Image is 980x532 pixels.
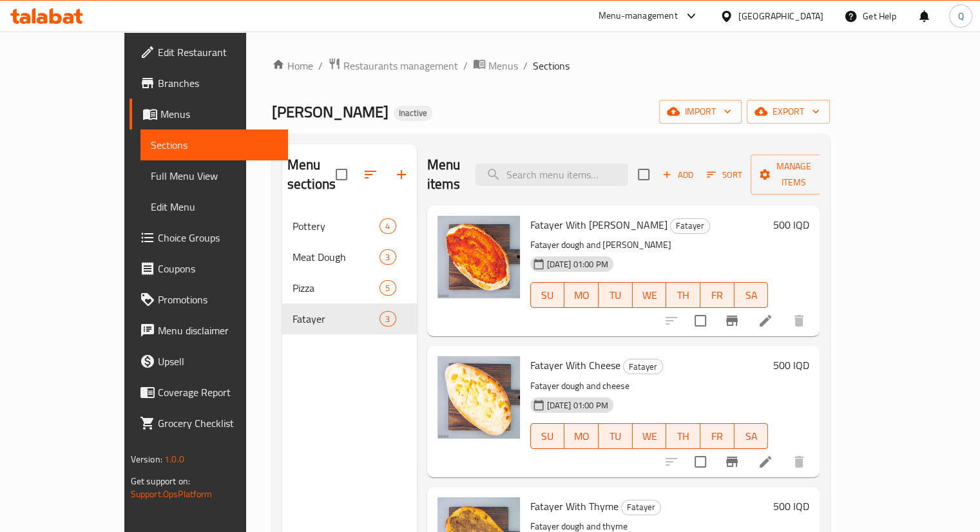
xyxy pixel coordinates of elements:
[751,155,837,195] button: Manage items
[700,423,735,449] button: FR
[380,311,396,327] div: items
[542,258,613,271] span: [DATE] 01:00 PM
[761,158,827,191] span: Manage items
[158,323,278,338] span: Menu disclaimer
[783,305,814,336] button: delete
[293,218,380,234] span: Pottery
[151,199,278,214] span: Edit Menu
[773,497,809,515] h6: 500 IQD
[130,408,288,439] a: Grocery Checklist
[740,427,764,446] span: SA
[687,448,714,475] span: Select to update
[706,286,729,305] span: FR
[131,486,213,502] a: Support.OpsPlatform
[523,58,528,73] li: /
[158,230,278,245] span: Choice Groups
[130,99,288,129] a: Menus
[131,473,190,489] span: Get support on:
[293,280,380,296] span: Pizza
[530,237,769,253] p: Fatayer dough and [PERSON_NAME]
[473,57,518,74] a: Menus
[604,427,628,446] span: TU
[740,286,764,305] span: SA
[328,57,458,74] a: Restaurants management
[160,106,278,122] span: Menus
[638,286,662,305] span: WE
[530,282,565,308] button: SU
[530,356,620,375] span: Fatayer With Cheese
[328,161,355,188] span: Select all sections
[599,8,678,24] div: Menu-management
[158,75,278,91] span: Branches
[604,286,628,305] span: TU
[536,427,560,446] span: SU
[343,58,458,73] span: Restaurants management
[533,58,570,73] span: Sections
[318,58,323,73] li: /
[738,9,823,23] div: [GEOGRAPHIC_DATA]
[671,218,709,233] span: Fatayer
[536,286,560,305] span: SU
[130,284,288,315] a: Promotions
[130,68,288,99] a: Branches
[671,286,695,305] span: TH
[700,282,735,308] button: FR
[380,282,395,294] span: 5
[476,164,628,186] input: search
[735,282,769,308] button: SA
[757,104,820,120] span: export
[380,249,396,265] div: items
[130,377,288,408] a: Coverage Report
[623,359,663,374] div: Fatayer
[130,222,288,253] a: Choice Groups
[564,423,599,449] button: MO
[293,311,380,327] span: Fatayer
[282,272,417,303] div: Pizza5
[707,167,742,182] span: Sort
[158,44,278,60] span: Edit Restaurant
[671,427,695,446] span: TH
[282,303,417,334] div: Fatayer3
[666,423,700,449] button: TH
[624,359,662,374] span: Fatayer
[151,168,278,184] span: Full Menu View
[621,500,661,515] div: Fatayer
[380,251,395,263] span: 3
[158,354,278,369] span: Upsell
[131,451,162,468] span: Version:
[287,155,336,194] h2: Menu sections
[272,58,313,73] a: Home
[158,415,278,431] span: Grocery Checklist
[380,218,396,234] div: items
[282,205,417,339] nav: Menu sections
[140,160,288,191] a: Full Menu View
[463,58,468,73] li: /
[599,423,633,449] button: TU
[564,282,599,308] button: MO
[570,427,593,446] span: MO
[355,159,386,190] span: Sort sections
[599,282,633,308] button: TU
[773,356,809,374] h6: 500 IQD
[282,211,417,242] div: Pottery4
[687,307,714,334] span: Select to update
[530,215,668,234] span: Fatayer With [PERSON_NAME]
[669,104,731,120] span: import
[293,249,380,265] span: Meat Dough
[386,159,417,190] button: Add section
[282,242,417,272] div: Meat Dough3
[659,100,742,124] button: import
[380,220,395,233] span: 4
[140,191,288,222] a: Edit Menu
[630,161,657,188] span: Select section
[660,167,695,182] span: Add
[716,305,747,336] button: Branch-specific-item
[758,313,773,328] a: Edit menu item
[542,399,613,412] span: [DATE] 01:00 PM
[158,385,278,400] span: Coverage Report
[773,216,809,234] h6: 500 IQD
